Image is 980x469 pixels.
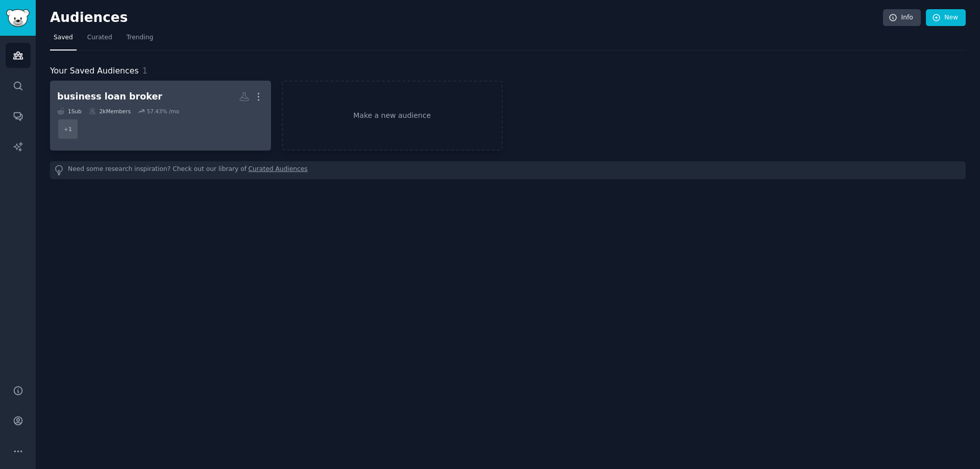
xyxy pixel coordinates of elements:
div: 2k Members [89,108,131,115]
span: Curated [87,33,112,42]
a: Info [883,9,921,27]
span: Trending [127,33,153,42]
div: + 1 [57,118,79,140]
a: Make a new audience [282,81,503,151]
div: business loan broker [57,90,162,103]
img: GummySearch logo [6,9,30,27]
span: Saved [54,33,73,42]
a: New [926,9,966,27]
a: Curated Audiences [249,165,308,176]
span: Your Saved Audiences [50,65,139,78]
h2: Audiences [50,10,883,26]
div: 1 Sub [57,108,82,115]
a: Trending [123,30,157,51]
div: 57.43 % /mo [147,108,180,115]
a: business loan broker1Sub2kMembers57.43% /mo+1 [50,81,271,151]
a: Saved [50,30,77,51]
div: Need some research inspiration? Check out our library of [50,161,966,179]
a: Curated [84,30,116,51]
span: 1 [142,66,148,76]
